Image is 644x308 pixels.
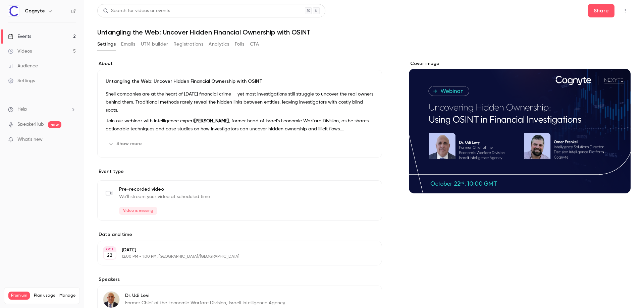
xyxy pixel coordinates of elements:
label: Speakers [97,276,382,283]
label: Date and time [97,231,382,238]
button: Show more [106,138,146,149]
div: OCT [104,247,116,252]
span: Video is missing [119,207,157,215]
div: Settings [8,77,35,84]
span: Help [17,106,27,113]
p: Shell companies are at the heart of [DATE] financial crime — yet most investigations still strugg... [106,90,374,114]
section: Cover image [409,60,631,193]
img: Cognyte [8,6,19,16]
p: Untangling the Web: Uncover Hidden Financial Ownership with OSINT [106,78,374,85]
span: Pre-recorded video [119,186,210,193]
button: Registrations [173,39,203,50]
span: What's new [17,136,43,143]
iframe: Noticeable Trigger [68,137,76,143]
button: Analytics [209,39,229,50]
strong: [PERSON_NAME] [194,119,229,123]
p: Former Chief of the Economic Warfare Division, Israeli Intelligence Agency [125,300,338,306]
h6: Cognyte [25,8,45,14]
p: Event type [97,168,382,175]
button: Settings [97,39,116,50]
div: Videos [8,48,32,55]
label: About [97,60,382,67]
p: 22 [107,252,112,259]
button: Share [588,4,614,17]
img: Dr. Udi Levi [103,292,119,308]
div: Search for videos or events [103,7,170,14]
button: Polls [235,39,245,50]
h1: Untangling the Web: Uncover Hidden Financial Ownership with OSINT [97,28,631,36]
span: We'll stream your video at scheduled time [119,193,210,200]
span: new [48,121,61,128]
label: Cover image [409,60,631,67]
p: 12:00 PM - 1:00 PM, [GEOGRAPHIC_DATA]/[GEOGRAPHIC_DATA] [122,254,346,259]
button: CTA [250,39,259,50]
button: Emails [121,39,135,50]
div: Events [8,33,31,40]
button: UTM builder [141,39,168,50]
span: Plan usage [34,293,55,298]
p: Join our webinar with intelligence expert , former head of Israel's Economic Warfare Division, as... [106,117,374,133]
a: SpeakerHub [17,121,44,128]
a: Manage [59,293,75,298]
div: Audience [8,63,38,69]
li: help-dropdown-opener [8,106,76,113]
span: Premium [8,292,30,300]
p: [DATE] [122,247,346,253]
p: Dr. Udi Levi [125,292,338,299]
